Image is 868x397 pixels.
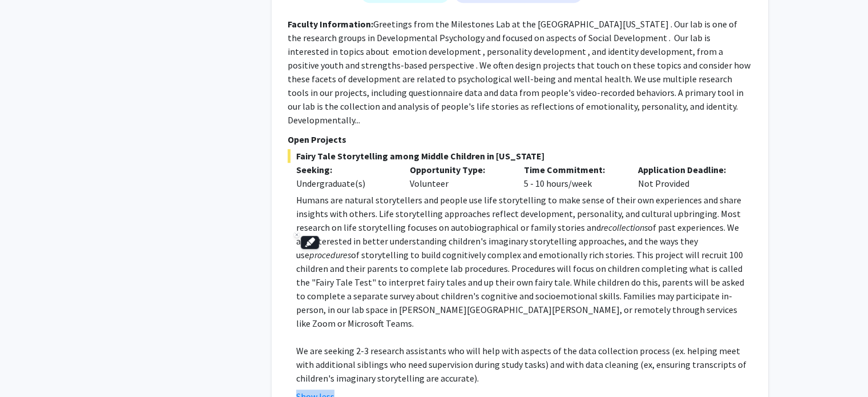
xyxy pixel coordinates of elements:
div: Volunteer [401,163,515,190]
b: Faculty Information: [288,18,373,30]
p: Humans are natural storytellers and people use life storytelling to make sense of their own exper... [296,193,752,330]
div: Undergraduate(s) [296,177,393,190]
div: Not Provided [629,163,744,190]
iframe: Chat [9,346,49,388]
fg-read-more: Greetings from the Milestones Lab at the [GEOGRAPHIC_DATA][US_STATE] . Our lab is one of the rese... [288,18,750,126]
p: We are seeking 2-3 research assistants who will help with aspects of the data collection process ... [296,344,752,385]
em: procedures [309,249,351,260]
p: Open Projects [288,133,752,146]
span: Fairy Tale Storytelling among Middle Children in [US_STATE] [288,149,752,163]
p: Opportunity Type: [410,163,507,177]
p: Seeking: [296,163,393,177]
em: recollections [601,222,648,233]
p: Time Commitment: [524,163,621,177]
p: Application Deadline: [638,163,735,177]
div: 5 - 10 hours/week [515,163,629,190]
